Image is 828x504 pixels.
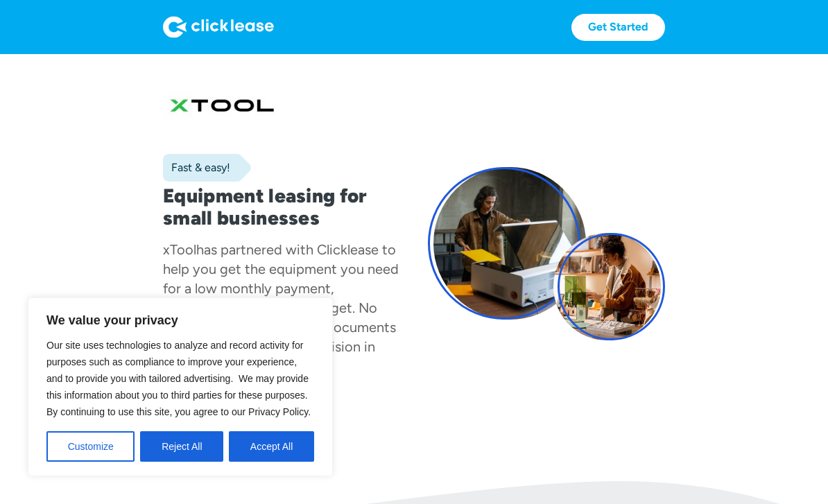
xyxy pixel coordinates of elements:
img: Logo [163,16,274,38]
button: Customize [46,431,135,462]
h1: Equipment leasing for small businesses [163,184,400,229]
div: We value your privacy [28,297,333,476]
span: Our site uses technologies to analyze and record activity for purposes such as compliance to impr... [46,340,311,417]
a: Get Started [571,14,665,41]
button: Accept All [229,431,314,462]
p: We value your privacy [46,312,314,329]
button: Reject All [140,431,223,462]
div: xTool [163,241,196,258]
div: has partnered with Clicklease to help you get the equipment you need for a low monthly payment, c... [163,241,399,374]
div: Fast & easy! [163,161,230,175]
